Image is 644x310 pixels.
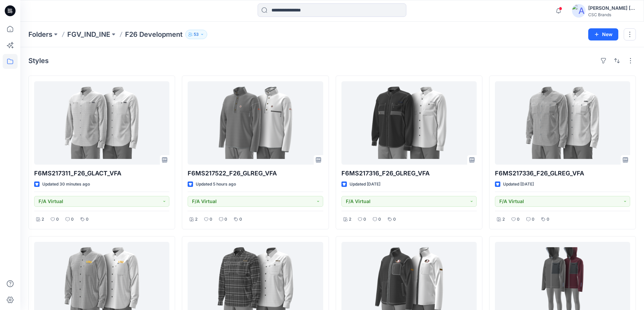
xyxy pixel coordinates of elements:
h4: Styles [28,57,49,65]
a: F6MS217522_F26_GLREG_VFA [188,81,323,165]
p: Updated 30 minutes ago [42,181,90,188]
p: Updated [DATE] [350,181,380,188]
p: Updated 5 hours ago [196,181,236,188]
p: 0 [86,216,89,223]
p: 2 [195,216,197,223]
a: F6MS217311_F26_GLACT_VFA [34,81,169,165]
a: F6MS217336_F26_GLREG_VFA [495,81,630,165]
p: F6MS217316_F26_GLREG_VFA [341,169,477,178]
p: 0 [363,216,366,223]
p: 2 [42,216,44,223]
p: 0 [393,216,396,223]
p: Updated [DATE] [503,181,534,188]
p: 0 [56,216,59,223]
a: FGV_IND_INE [67,30,110,39]
p: F26 Development [125,30,183,39]
p: 0 [532,216,534,223]
button: 53 [185,30,207,39]
p: 0 [71,216,74,223]
p: 0 [547,216,549,223]
p: F6MS217311_F26_GLACT_VFA [34,169,169,178]
p: 0 [517,216,520,223]
p: 53 [194,31,199,38]
p: F6MS217336_F26_GLREG_VFA [495,169,630,178]
p: 0 [224,216,227,223]
p: 0 [210,216,212,223]
a: F6MS217316_F26_GLREG_VFA [341,81,477,165]
p: 0 [239,216,242,223]
p: 2 [502,216,505,223]
a: Folders [28,30,52,39]
div: CSC Brands [588,12,636,17]
p: 0 [378,216,381,223]
p: 2 [349,216,351,223]
p: F6MS217522_F26_GLREG_VFA [188,169,323,178]
div: [PERSON_NAME] [PERSON_NAME] [588,4,636,12]
img: avatar [572,4,586,18]
button: New [588,28,618,40]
